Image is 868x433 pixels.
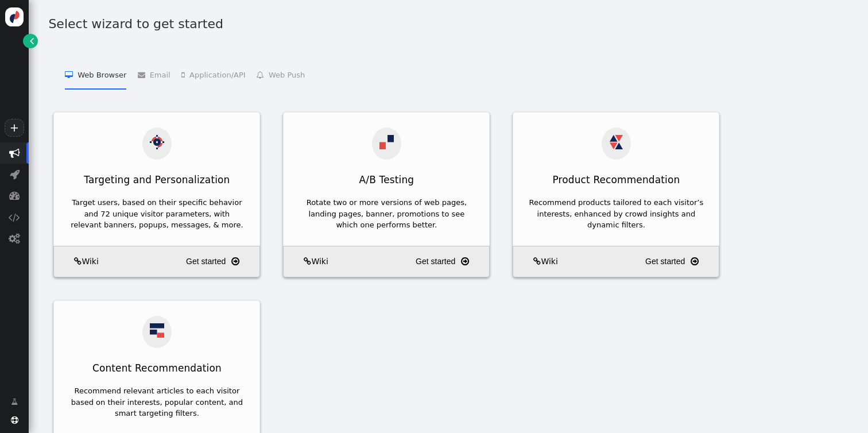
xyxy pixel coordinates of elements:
span:  [11,416,18,424]
div: Content Recommendation [54,355,259,382]
div: Target users, based on their specific behavior and 72 unique visitor parameters, with relevant ba... [69,197,245,231]
img: articles_recom.svg [150,323,164,338]
img: logo-icon.svg [5,7,24,26]
span:  [691,254,699,269]
a:  [23,34,37,48]
div: Recommend products tailored to each visitor’s interests, enhanced by crowd insights and dynamic f... [528,197,704,231]
div: A/B Testing [284,167,489,194]
span:  [138,71,150,79]
span:  [9,190,20,201]
span:  [10,169,20,180]
div: Recommend relevant articles to each visitor based on their interests, popular content, and smart ... [69,385,245,419]
li: Application/API [181,60,245,89]
span:  [181,71,189,79]
img: products_recom.svg [609,135,623,149]
span:  [257,71,269,79]
h1: Select wizard to get started [48,14,854,33]
a: Get started [416,251,485,272]
a: Get started [186,251,255,272]
span:  [9,212,20,223]
img: actions.svg [150,135,164,149]
div: Targeting and Personalization [54,167,259,194]
li: Web Push [257,60,305,89]
span:  [65,71,77,79]
img: ab.svg [379,135,394,149]
a: + [5,119,24,137]
span:  [461,254,469,269]
li: Web Browser [65,60,126,89]
li: Email [138,60,170,89]
span:  [9,148,20,158]
span:  [11,396,18,408]
span:  [74,257,82,265]
a:  [3,392,25,412]
div: Rotate two or more versions of web pages, landing pages, banner, promotions to see which one perf... [299,197,474,231]
a: Get started [645,251,715,272]
span:  [231,254,239,269]
a: Wiki [288,256,328,268]
div: Product Recommendation [513,167,719,194]
span:  [533,257,541,265]
span:  [9,233,20,244]
span:  [30,35,34,47]
a: Wiki [58,256,98,268]
span:  [304,257,311,265]
a: Wiki [517,256,557,268]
